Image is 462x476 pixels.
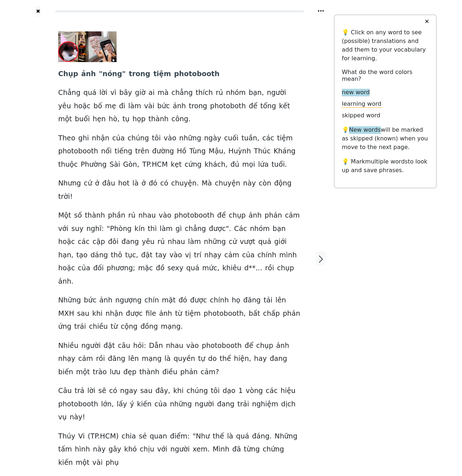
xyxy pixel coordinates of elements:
[152,147,174,156] span: đường
[205,160,226,169] span: khách
[249,102,257,111] span: để
[243,179,256,188] span: này
[285,160,287,169] span: .
[92,309,103,318] span: khi
[108,237,118,246] span: đôi
[167,264,183,273] span: sexy
[242,160,255,169] span: mọi
[102,179,115,188] span: đâu
[257,134,260,143] span: ,
[277,134,293,143] span: tiệm
[249,88,262,97] span: bạn
[209,147,223,156] span: Mậu
[281,400,296,409] span: dịch
[179,296,187,305] span: đó
[58,88,80,97] span: Chẳng
[225,160,227,169] span: ,
[222,264,241,273] span: khiêu
[217,211,226,220] span: để
[242,251,254,260] span: của
[202,264,217,273] span: mức
[285,211,300,220] span: cảm
[118,179,129,188] span: hot
[260,102,276,111] span: tổng
[244,264,249,273] span: d
[168,387,170,396] span: ,
[148,115,169,124] span: thành
[93,264,104,273] span: đối
[189,147,206,156] span: Tùng
[123,368,136,377] span: đẹp
[197,179,199,188] span: .
[159,211,171,220] span: vào
[129,70,150,79] span: trong
[101,400,112,409] span: lớn
[211,387,220,396] span: tôi
[217,400,234,409] span: đang
[110,88,117,97] span: vì
[145,309,156,318] span: file
[126,309,143,318] span: được
[237,400,249,409] span: trải
[153,70,171,79] span: tiệm
[171,160,182,169] span: kẹt
[190,296,207,305] span: được
[141,179,146,188] span: ở
[152,134,161,143] span: tôi
[245,341,253,350] span: để
[58,31,117,62] img: avatar1754465020595-1754465020822525106856-61-0-396-640-crop-17544651970321137923192.jpg
[93,368,107,377] span: trào
[173,102,186,111] span: ảnh
[98,387,106,396] span: sẽ
[157,237,165,246] span: rủ
[125,251,136,260] span: tục
[123,160,137,169] span: Gòn
[132,179,139,188] span: là
[229,237,237,246] span: cử
[144,341,146,350] span: :
[128,102,141,111] span: làm
[58,264,75,273] span: hoặc
[87,387,95,396] span: lời
[121,322,138,331] span: cộng
[58,102,71,111] span: yêu
[74,102,91,111] span: hoặc
[149,160,152,169] span: .
[58,354,75,363] span: nhạy
[154,400,167,409] span: của
[138,264,153,273] span: mặc
[122,115,130,124] span: tụ
[92,134,109,143] span: nhận
[263,296,273,305] span: tải
[110,368,121,377] span: lưu
[249,309,260,318] span: bất
[185,309,201,318] span: tiệm
[283,309,300,318] span: phản
[184,160,201,169] span: cứng
[202,341,242,350] span: photobooth
[177,147,186,156] span: Hồ
[58,134,75,143] span: Theo
[58,387,71,396] span: Câu
[128,134,149,143] span: chúng
[254,147,271,156] span: Thúc
[135,147,149,156] span: trên
[76,368,90,377] span: một
[244,309,246,318] span: ,
[99,88,107,97] span: lời
[276,341,289,350] span: ảnh
[210,296,228,305] span: chính
[110,224,132,233] span: Phòng
[188,237,201,246] span: làm
[71,224,84,233] span: suy
[164,134,176,143] span: vào
[82,413,85,422] span: !
[58,224,68,233] span: với
[144,102,154,111] span: vài
[35,6,41,17] button: ✖
[58,192,70,201] span: trời
[105,102,116,111] span: mẹ
[99,296,112,305] span: ảnh
[180,368,197,377] span: phản
[252,400,278,409] span: nghiệm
